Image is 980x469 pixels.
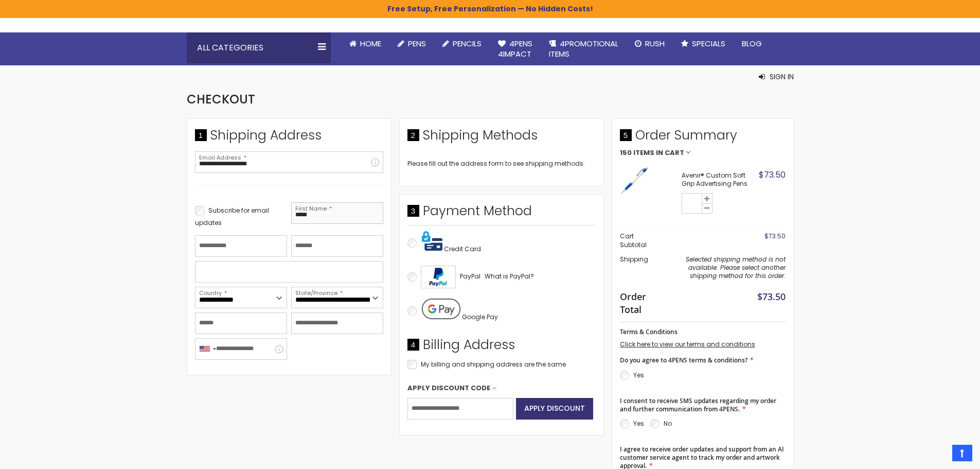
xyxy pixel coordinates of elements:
span: $73.50 [757,290,786,303]
a: Rush [627,32,673,55]
div: Shipping Address [195,127,383,149]
span: Home [360,38,381,49]
a: Home [341,32,389,55]
div: All Categories [187,32,331,63]
span: Do you agree to 4PENS terms & conditions? [620,356,747,364]
a: What is PayPal? [485,270,534,283]
span: $73.50 [764,232,786,240]
img: Avenir Custom Soft Grip Advertising Pens -Blue [620,167,648,195]
a: Click here to view our terms and conditions [620,340,755,349]
span: I consent to receive SMS updates regarding my order and further communication from 4PENS. [620,396,776,413]
span: Terms & Conditions [620,327,678,336]
span: Pencils [453,38,482,49]
span: My billing and shipping address are the same [421,360,566,369]
div: Please fill out the address form to see shipping methods. [407,160,596,168]
span: Specials [692,38,725,49]
span: Subscribe for email updates [195,206,269,227]
span: Apply Discount Code [407,384,490,393]
a: Specials [673,32,734,55]
span: Credit Card [444,245,481,253]
strong: Order Total [620,289,654,316]
img: Pay with Google Pay [422,299,460,319]
span: Blog [742,38,762,49]
span: Pens [408,38,426,49]
label: No [664,419,672,428]
img: Acceptance Mark [421,266,456,288]
span: Rush [645,38,665,49]
a: Blog [734,32,770,55]
div: United States: +1 [195,339,219,359]
span: PayPal [460,272,480,281]
span: 4Pens 4impact [498,38,532,59]
span: Selected shipping method is not available. Please select another shipping method for this order. [686,255,786,280]
a: Pencils [434,32,490,55]
a: Pens [389,32,434,55]
div: Billing Address [407,336,596,359]
span: Items in Cart [633,149,684,157]
span: Sign In [770,72,794,82]
a: 4PROMOTIONALITEMS [541,32,627,66]
div: Shipping Methods [407,127,596,149]
a: 4Pens4impact [490,32,541,66]
div: Payment Method [407,202,596,225]
span: 150 [620,149,632,157]
label: Yes [633,419,644,428]
button: Sign In [759,72,794,82]
span: $73.50 [759,169,786,181]
span: Checkout [187,91,255,108]
span: What is PayPal? [485,272,534,281]
span: Shipping [620,255,648,264]
label: Yes [633,371,644,379]
th: Cart Subtotal [620,229,660,252]
strong: Avenir® Custom Soft Grip Advertising Pens [682,171,756,188]
img: Pay with credit card [422,231,442,251]
span: 4PROMOTIONAL ITEMS [549,38,618,59]
span: Order Summary [620,127,786,149]
a: Top [952,445,972,461]
span: Apply Discount [524,403,585,413]
button: Apply Discount [516,398,593,420]
span: Google Pay [462,312,498,321]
